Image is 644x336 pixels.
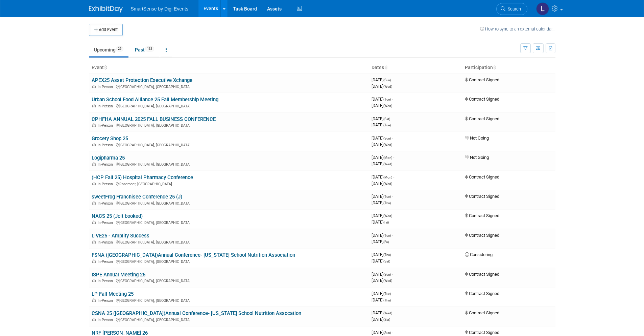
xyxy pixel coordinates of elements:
span: (Mon) [383,175,392,179]
span: 25 [116,46,123,51]
img: In-Person Event [92,182,96,185]
span: [DATE] [372,239,389,244]
img: ExhibitDay [89,6,123,13]
span: Contract Signed [465,213,499,218]
span: In-Person [98,123,115,128]
img: In-Person Event [92,85,96,88]
span: - [392,291,393,296]
span: In-Person [98,259,115,264]
span: (Sun) [383,273,391,276]
span: In-Person [98,104,115,108]
span: Contract Signed [465,291,499,296]
span: (Wed) [383,162,392,166]
div: [GEOGRAPHIC_DATA], [GEOGRAPHIC_DATA] [92,219,366,225]
span: [DATE] [372,84,392,89]
span: Search [505,6,521,12]
span: In-Person [98,240,115,245]
span: Contract Signed [465,194,499,199]
span: (Wed) [383,143,392,147]
img: Leland Jenkins [536,2,549,15]
a: CSNA 25 ([GEOGRAPHIC_DATA])Annual Conference- [US_STATE] School Nutrition Assocation [92,310,301,316]
div: [GEOGRAPHIC_DATA], [GEOGRAPHIC_DATA] [92,278,366,283]
span: - [392,194,393,199]
span: (Sun) [383,136,391,140]
span: Contract Signed [465,174,499,180]
span: (Thu) [383,298,391,302]
span: [DATE] [372,77,393,82]
span: (Sun) [383,78,391,82]
span: [DATE] [372,97,393,102]
a: ISPE Annual Meeting 25 [92,272,145,278]
span: [DATE] [372,252,393,257]
span: In-Person [98,220,115,225]
span: (Fri) [383,240,389,244]
div: [GEOGRAPHIC_DATA], [GEOGRAPHIC_DATA] [92,161,366,167]
span: In-Person [98,182,115,186]
th: Event [89,62,369,73]
div: [GEOGRAPHIC_DATA], [GEOGRAPHIC_DATA] [92,142,366,147]
span: - [392,97,393,102]
span: Contract Signed [465,116,499,121]
a: Sort by Event Name [104,65,107,70]
span: [DATE] [372,116,392,121]
button: Add Event [89,24,123,36]
img: In-Person Event [92,201,96,205]
span: (Tue) [383,234,391,237]
span: - [393,155,394,160]
span: [DATE] [372,272,393,277]
span: (Fri) [383,220,389,224]
span: In-Person [98,279,115,283]
span: In-Person [98,143,115,147]
span: - [392,77,393,82]
a: Sort by Start Date [384,65,387,70]
span: (Wed) [383,85,392,88]
span: Not Going [465,135,489,141]
span: (Wed) [383,279,392,282]
span: [DATE] [372,135,393,141]
span: (Wed) [383,311,392,315]
a: (HCP Fall 25) Hospital Pharmacy Conference [92,174,193,181]
span: In-Person [98,85,115,89]
img: In-Person Event [92,298,96,302]
span: (Wed) [383,104,392,108]
span: In-Person [98,201,115,206]
span: [DATE] [372,310,394,315]
img: In-Person Event [92,259,96,263]
a: Past132 [130,43,159,56]
span: (Mon) [383,156,392,160]
div: [GEOGRAPHIC_DATA], [GEOGRAPHIC_DATA] [92,200,366,206]
span: Contract Signed [465,77,499,82]
span: - [393,310,394,315]
img: In-Person Event [92,318,96,321]
a: FSNA ([GEOGRAPHIC_DATA])Annual Conference- [US_STATE] School Nutrition Association [92,252,295,258]
span: (Thu) [383,253,391,257]
img: In-Person Event [92,220,96,224]
span: (Thu) [383,201,391,205]
span: (Sat) [383,318,390,321]
span: [DATE] [372,330,393,335]
a: Logipharma 25 [92,155,125,161]
a: Urban School Food Alliance 25 Fall Membership Meeting [92,97,218,103]
span: [DATE] [372,142,392,147]
a: sweetFrog Franchisee Conference 25 (J) [92,194,182,200]
span: Considering [465,252,493,257]
span: [DATE] [372,161,392,166]
th: Dates [369,62,462,73]
span: [DATE] [372,155,394,160]
span: Contract Signed [465,233,499,238]
span: [DATE] [372,297,391,302]
span: Not Going [465,155,489,160]
th: Participation [462,62,555,73]
a: CPHFHA ANNUAL 2025 FALL BUSINESS CONFERENCE [92,116,216,122]
span: [DATE] [372,233,393,238]
div: Rosemont, [GEOGRAPHIC_DATA] [92,181,366,186]
a: Sort by Participation Type [493,65,496,70]
span: [DATE] [372,278,392,283]
div: [GEOGRAPHIC_DATA], [GEOGRAPHIC_DATA] [92,258,366,264]
span: [DATE] [372,194,393,199]
span: SmartSense by Digi Events [131,6,188,12]
span: Contract Signed [465,310,499,315]
span: (Tue) [383,123,391,127]
span: [DATE] [372,200,391,205]
span: In-Person [98,162,115,167]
